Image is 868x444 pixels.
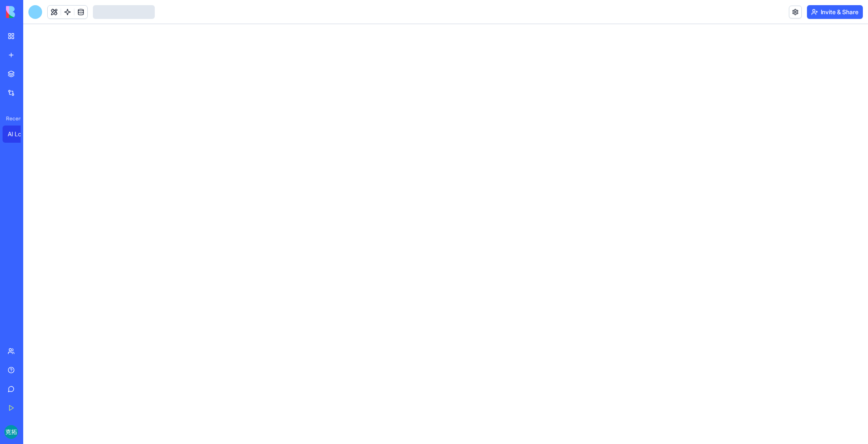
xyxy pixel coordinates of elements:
button: Invite & Share [807,5,863,19]
img: ACg8ocJ1bhriho0KOQ5N7NYlaoQUF2kax0bZ36Z6cZSYhQlFEkUnkg=s96-c [4,425,18,439]
a: AI Logo Generator [3,126,37,143]
div: AI Logo Generator [8,130,32,138]
img: logo [6,6,59,18]
span: Recent [3,115,21,122]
